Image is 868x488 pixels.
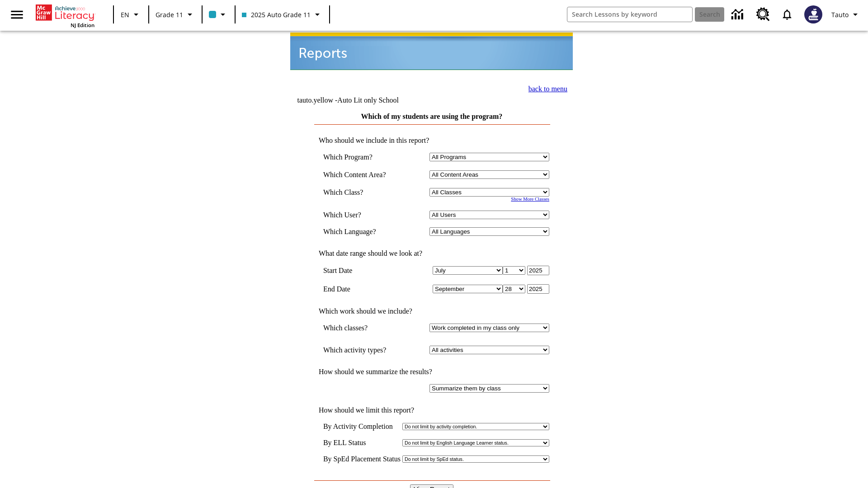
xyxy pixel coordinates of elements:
[323,439,401,447] td: By ELL Status
[726,2,751,27] a: Data Center
[314,307,549,315] td: Which work should we include?
[323,171,386,178] nobr: Which Content Area?
[121,10,129,19] span: EN
[828,6,864,23] button: Profile/Settings
[323,455,401,463] td: By SpEd Placement Status
[323,188,399,197] td: Which Class?
[205,6,232,23] button: Class color is light blue. Change class color
[238,6,326,23] button: Class: 2025 Auto Grade 11, Select your class
[242,10,311,19] span: 2025 Auto Grade 11
[751,2,775,27] a: Resource Center, Will open in new tab
[4,1,30,28] button: Open side menu
[314,249,549,258] td: What date range should we look at?
[323,324,399,332] td: Which classes?
[323,211,399,219] td: Which User?
[337,96,399,104] nobr: Auto Lit only School
[831,10,849,19] span: Tauto
[314,368,549,376] td: How should we summarize the results?
[323,284,399,294] td: End Date
[323,346,399,354] td: Which activity types?
[323,153,399,161] td: Which Program?
[323,227,399,236] td: Which Language?
[71,22,94,28] span: NJ Edition
[314,406,549,414] td: How should we limit this report?
[511,197,549,202] a: Show More Classes
[323,422,401,431] td: By Activity Completion
[36,3,94,28] div: Home
[361,113,503,120] a: Which of my students are using the program?
[567,7,692,22] input: search field
[290,33,573,70] img: header
[528,85,567,93] a: back to menu
[297,96,463,104] td: tauto.yellow -
[799,3,828,26] button: Select a new avatar
[323,266,399,275] td: Start Date
[775,3,799,26] a: Notifications
[804,5,822,23] img: Avatar
[152,6,199,23] button: Grade: Grade 11, Select a grade
[156,10,183,19] span: Grade 11
[117,6,146,23] button: Language: EN, Select a language
[314,136,549,145] td: Who should we include in this report?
